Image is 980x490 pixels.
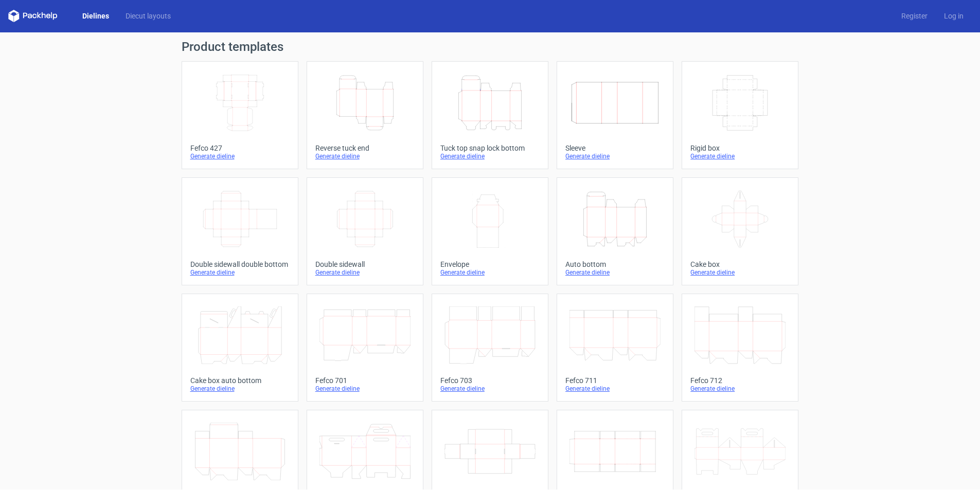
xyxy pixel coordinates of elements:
[557,61,673,169] a: SleeveGenerate dieline
[682,177,798,285] a: Cake boxGenerate dieline
[682,61,798,169] a: Rigid boxGenerate dieline
[565,376,665,385] div: Fefco 711
[936,11,972,21] a: Log in
[315,376,415,385] div: Fefco 701
[190,376,290,385] div: Cake box auto bottom
[690,144,790,152] div: Rigid box
[182,177,298,285] a: Double sidewall double bottomGenerate dieline
[182,294,298,402] a: Cake box auto bottomGenerate dieline
[440,268,540,277] div: Generate dieline
[182,41,799,53] h1: Product templates
[307,294,423,402] a: Fefco 701Generate dieline
[315,385,415,393] div: Generate dieline
[690,268,790,277] div: Generate dieline
[432,61,548,169] a: Tuck top snap lock bottomGenerate dieline
[307,61,423,169] a: Reverse tuck endGenerate dieline
[690,376,790,385] div: Fefco 712
[565,268,665,277] div: Generate dieline
[682,294,798,402] a: Fefco 712Generate dieline
[190,144,290,152] div: Fefco 427
[690,385,790,393] div: Generate dieline
[315,260,415,268] div: Double sidewall
[315,144,415,152] div: Reverse tuck end
[440,385,540,393] div: Generate dieline
[557,294,673,402] a: Fefco 711Generate dieline
[190,268,290,277] div: Generate dieline
[565,152,665,160] div: Generate dieline
[565,260,665,268] div: Auto bottom
[690,152,790,160] div: Generate dieline
[440,376,540,385] div: Fefco 703
[565,385,665,393] div: Generate dieline
[557,177,673,285] a: Auto bottomGenerate dieline
[315,152,415,160] div: Generate dieline
[565,144,665,152] div: Sleeve
[893,11,936,21] a: Register
[190,260,290,268] div: Double sidewall double bottom
[190,152,290,160] div: Generate dieline
[74,11,117,21] a: Dielines
[432,177,548,285] a: EnvelopeGenerate dieline
[440,144,540,152] div: Tuck top snap lock bottom
[440,152,540,160] div: Generate dieline
[432,294,548,402] a: Fefco 703Generate dieline
[182,61,298,169] a: Fefco 427Generate dieline
[117,11,179,21] a: Diecut layouts
[690,260,790,268] div: Cake box
[440,260,540,268] div: Envelope
[307,177,423,285] a: Double sidewallGenerate dieline
[315,268,415,277] div: Generate dieline
[190,385,290,393] div: Generate dieline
